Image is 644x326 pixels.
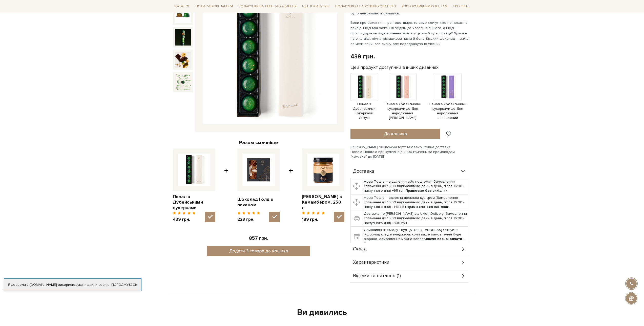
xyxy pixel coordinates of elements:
a: Пенал з Дубайськими цукерками до Дня народження лавандовий [427,84,468,120]
span: Пенал з Дубайськими цукерками до Дня народження лавандовий [427,102,468,120]
img: Продукт [434,73,462,101]
img: Пенал з Дубайськими цукерками [175,52,191,68]
span: + [224,148,228,223]
button: Додати 3 товара до кошика [207,246,310,256]
div: 439 грн. [350,53,375,60]
span: 189 грн. [302,217,325,222]
a: Ідеї подарунків [300,3,331,10]
span: Пенал з Дубайськими цукерками Дякую [350,102,378,120]
span: Характеристики [353,260,389,265]
a: Корпоративним клієнтам [400,2,449,11]
b: Працюємо без вихідних. [407,205,450,209]
span: Пенал з Дубайськими цукерками до Дня народження [PERSON_NAME] [381,102,425,120]
a: Подарункові набори вихователю [333,2,398,11]
div: Разом смачніше [173,139,344,146]
a: Про Spell [451,3,471,10]
span: Відгуки та питання (1) [353,274,401,278]
a: Подарунки на День народження [236,3,299,10]
div: [PERSON_NAME] "Київський торт" та безкоштовна доставка Новою Поштою при купівлі від 2000 гривень ... [350,145,471,159]
img: Пенал з Дубайськими цукерками [178,154,210,186]
img: Продукт [350,73,378,101]
span: Склад [353,247,367,251]
button: До кошика [350,129,440,139]
a: Пенал з Дубайськими цукерками [173,194,215,211]
a: Погоджуюсь [111,282,137,287]
img: Шоколад Голд з пеканом [242,154,275,186]
span: 857 грн. [249,235,268,241]
td: Нова Пошта – адресна доставка кур'єром (Замовлення сплаченні до 16:00 відправляємо день в день, п... [363,194,468,210]
a: Шоколад Голд з пеканом [237,197,280,208]
span: 229 грн. [237,217,260,222]
div: Ви дивились [176,307,468,318]
a: Подарункові набори [194,3,235,10]
b: Працюємо без вихідних. [405,188,448,193]
span: До кошика [384,131,407,137]
label: Цей продукт доступний в інших дизайнах: [350,64,439,70]
div: Я дозволяю [DOMAIN_NAME] використовувати [4,282,141,287]
span: Доставка [353,169,374,174]
td: Нова Пошта – відділення або поштомат (Замовлення сплаченні до 16:00 відправляємо день в день, піс... [363,178,468,194]
a: [PERSON_NAME] з Камамбером, 250 г [302,194,344,211]
a: Каталог [173,3,192,10]
b: після повної оплати [427,237,462,241]
td: Самовивіз зі складу - вул. [STREET_ADDRESS] Очікуйте інформацію від менеджера, коли ваше замовлен... [363,226,468,247]
a: файли cookie [87,282,110,287]
img: Продукт [389,73,417,101]
td: Доставка по [PERSON_NAME] від Uklon Delivery (Замовлення сплаченні до 16:00 відправляємо день в д... [363,210,468,227]
span: 439 грн. [173,217,196,222]
a: Пенал з Дубайськими цукерками Дякую [350,84,378,120]
img: Пенал з Дубайськими цукерками [175,7,191,23]
p: Вони про бажання — раптове, щире, те саме «хочу», яке не чекає на привід. Іноді такі бажання веду... [350,20,469,47]
img: Пенал з Дубайськими цукерками [175,29,191,45]
img: Карамель з Камамбером, 250 г [307,154,339,186]
img: Пенал з Дубайськими цукерками [175,74,191,90]
a: Пенал з Дубайськими цукерками до Дня народження [PERSON_NAME] [381,84,425,120]
span: + [289,148,293,223]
